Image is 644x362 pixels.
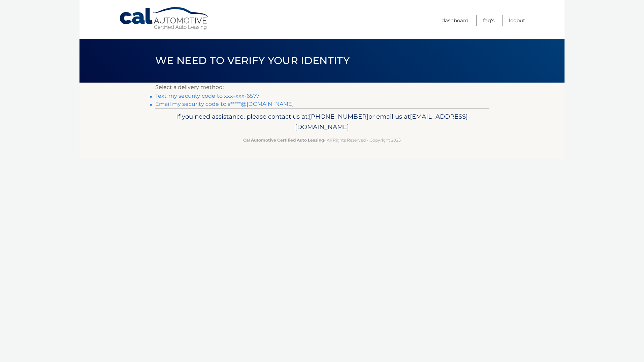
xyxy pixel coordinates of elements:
[160,137,484,144] p: - All Rights Reserved - Copyright 2025
[160,111,484,133] p: If you need assistance, please contact us at: or email us at
[155,54,350,67] span: We need to verify your identity
[155,93,259,99] a: Text my security code to xxx-xxx-6577
[119,7,210,31] a: Cal Automotive
[509,15,525,26] a: Logout
[155,101,294,107] a: Email my security code to s*****@[DOMAIN_NAME]
[483,15,494,26] a: FAQ's
[309,113,368,120] span: [PHONE_NUMBER]
[243,138,324,143] strong: Cal Automotive Certified Auto Leasing
[155,83,489,92] p: Select a delivery method:
[442,15,469,26] a: Dashboard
